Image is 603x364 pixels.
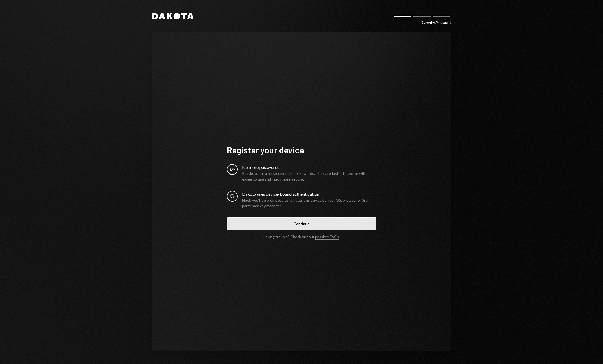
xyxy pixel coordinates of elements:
[227,145,376,155] h1: Register your device
[263,234,340,239] div: Having trouble? Check out our .
[315,234,339,240] a: passkey FAQs
[227,217,376,230] button: Continue
[242,164,376,170] div: No more passwords
[242,170,376,182] div: Passkeys are a replacement for passwords. They are faster to sign in with, easier to use and much...
[242,197,376,209] div: Next, you’ll be prompted to register this device by your OS, browser or 3rd party passkey manager.
[242,191,376,197] div: Dakota uses device-bound authentication
[422,19,451,25] div: Create Account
